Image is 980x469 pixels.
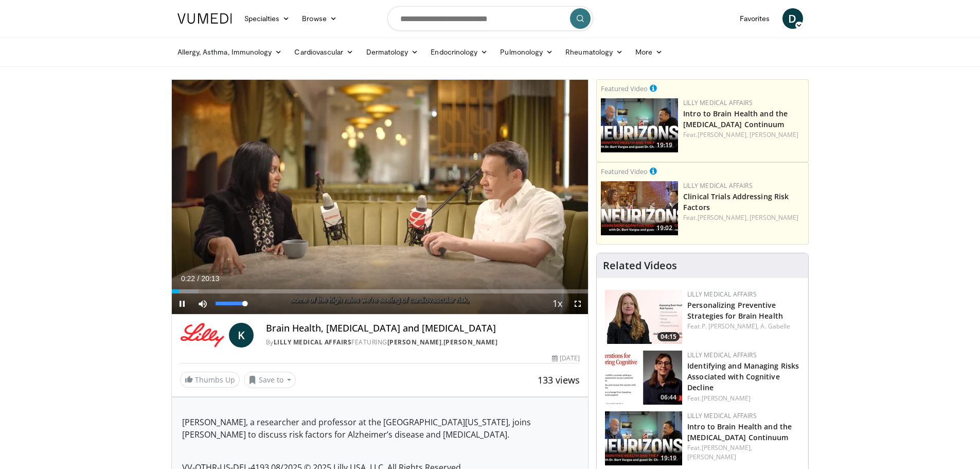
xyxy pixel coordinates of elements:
[657,393,680,402] span: 06:44
[687,361,799,392] a: Identifying and Managing Risks Associated with Cognitive Decline
[601,84,648,93] small: Featured Video
[734,8,776,29] a: Favorites
[601,98,678,152] img: a80fd508-2012-49d4-b73e-1d4e93549e78.png.150x105_q85_crop-smart_upscale.jpg
[180,323,225,348] img: Lilly Medical Affairs
[605,411,682,465] a: 19:19
[683,181,753,190] a: Lilly Medical Affairs
[687,290,757,299] a: Lilly Medical Affairs
[702,322,759,331] a: P. [PERSON_NAME],
[601,181,678,235] a: 19:02
[288,42,360,62] a: Cardiovascular
[605,351,682,405] img: fc5f84e2-5eb7-4c65-9fa9-08971b8c96b8.jpg.150x105_q85_crop-smart_upscale.jpg
[653,223,675,233] span: 19:02
[172,289,589,293] div: Progress Bar
[683,130,804,140] div: Feat.
[182,416,578,453] p: [PERSON_NAME], a researcher and professor at the [GEOGRAPHIC_DATA][US_STATE], joins [PERSON_NAME]...
[629,42,669,62] a: More
[657,454,680,463] span: 19:19
[296,8,343,29] a: Browse
[605,290,682,344] a: 04:15
[657,332,680,341] span: 04:15
[601,167,648,176] small: Featured Video
[198,274,200,283] span: /
[687,422,792,442] a: Intro to Brain Health and the [MEDICAL_DATA] Continuum
[229,323,254,348] a: K
[603,259,677,272] h4: Related Videos
[360,42,425,62] a: Dermatology
[605,290,682,344] img: c3be7821-a0a3-4187-927a-3bb177bd76b4.png.150x105_q85_crop-smart_upscale.jpg
[238,8,296,29] a: Specialties
[750,213,798,222] a: [PERSON_NAME]
[687,394,800,403] div: Feat.
[698,130,748,139] a: [PERSON_NAME],
[494,42,559,62] a: Pulmonology
[201,274,219,283] span: 20:13
[552,354,580,363] div: [DATE]
[387,6,593,31] input: Search topics, interventions
[171,42,289,62] a: Allergy, Asthma, Immunology
[687,322,800,331] div: Feat.
[192,293,213,314] button: Mute
[687,351,757,359] a: Lilly Medical Affairs
[181,274,195,283] span: 0:22
[782,8,803,29] a: D
[687,300,783,321] a: Personalizing Preventive Strategies for Brain Health
[601,98,678,152] a: 19:19
[266,323,580,334] h4: Brain Health, [MEDICAL_DATA] and [MEDICAL_DATA]
[559,42,629,62] a: Rheumatology
[538,374,580,386] span: 133 views
[180,372,240,388] a: Thumbs Up
[172,293,192,314] button: Pause
[177,13,232,24] img: VuMedi Logo
[244,372,296,388] button: Save to
[683,213,804,222] div: Feat.
[687,411,757,420] a: Lilly Medical Affairs
[601,181,678,235] img: 1541e73f-d457-4c7d-a135-57e066998777.png.150x105_q85_crop-smart_upscale.jpg
[567,293,588,314] button: Fullscreen
[683,98,753,107] a: Lilly Medical Affairs
[172,80,589,315] video-js: Video Player
[683,192,789,212] a: Clinical Trials Addressing Risk Factors
[687,443,800,462] div: Feat.
[750,130,798,139] a: [PERSON_NAME]
[698,213,748,222] a: [PERSON_NAME],
[702,443,752,452] a: [PERSON_NAME],
[702,394,751,403] a: [PERSON_NAME]
[683,109,788,129] a: Intro to Brain Health and the [MEDICAL_DATA] Continuum
[387,338,442,346] a: [PERSON_NAME]
[687,453,736,461] a: [PERSON_NAME]
[760,322,790,331] a: A. Gabelle
[443,338,498,346] a: [PERSON_NAME]
[216,302,245,305] div: Volume Level
[605,351,682,405] a: 06:44
[266,338,580,347] div: By FEATURING ,
[605,411,682,465] img: a80fd508-2012-49d4-b73e-1d4e93549e78.png.150x105_q85_crop-smart_upscale.jpg
[274,338,352,346] a: Lilly Medical Affairs
[424,42,494,62] a: Endocrinology
[547,293,567,314] button: Playback Rate
[653,141,675,150] span: 19:19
